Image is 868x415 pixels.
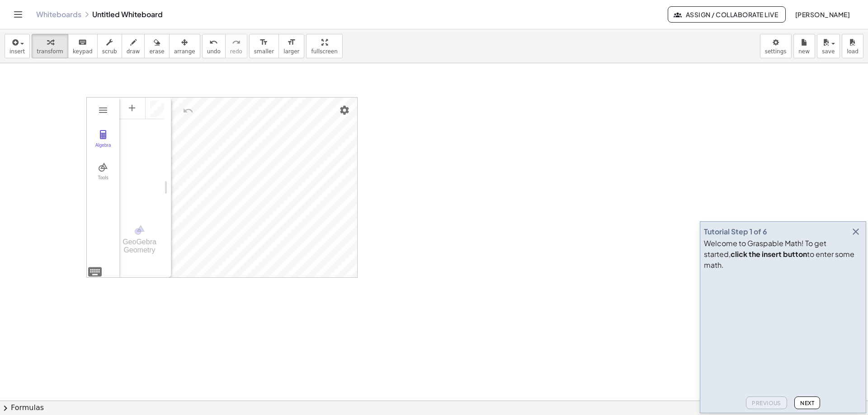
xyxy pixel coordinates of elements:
[134,224,145,235] img: svg+xml;base64,PHN2ZyB4bWxucz0iaHR0cDovL3d3dy53My5vcmcvMjAwMC9zdmciIHZpZXdCb3g9IjAgMCA1MTIgNTEyIi...
[87,264,103,280] img: svg+xml;base64,PHN2ZyB4bWxucz0iaHR0cDovL3d3dy53My5vcmcvMjAwMC9zdmciIHdpZHRoPSIyNCIgaGVpZ2h0PSIyNC...
[9,48,25,55] span: insert
[5,34,30,58] button: insert
[73,48,93,55] span: keypad
[306,34,342,58] button: fullscreen
[127,48,140,55] span: draw
[32,34,68,58] button: transform
[668,6,786,23] button: Assign / Collaborate Live
[144,34,169,58] button: erase
[311,48,337,55] span: fullscreen
[11,7,25,22] button: Toggle navigation
[121,97,143,119] button: Add Item
[122,34,145,58] button: draw
[86,97,358,278] div: Geometry
[278,34,304,58] button: format_sizelarger
[760,34,792,58] button: settings
[794,396,820,409] button: Next
[149,48,164,55] span: erase
[207,48,221,55] span: undo
[675,10,778,19] span: Assign / Collaborate Live
[287,37,296,48] i: format_size
[174,48,195,55] span: arrange
[169,34,200,58] button: arrange
[102,48,117,55] span: scrub
[230,48,242,55] span: redo
[788,6,857,23] button: [PERSON_NAME]
[249,34,279,58] button: format_sizesmaller
[254,48,274,55] span: smaller
[798,48,810,55] span: new
[89,175,118,188] div: Tools
[800,400,814,406] span: Next
[765,48,787,55] span: settings
[847,48,859,55] span: load
[822,48,835,55] span: save
[119,97,164,211] div: Algebra
[180,103,196,119] button: Undo
[37,48,63,55] span: transform
[817,34,840,58] button: save
[97,34,122,58] button: scrub
[704,238,862,270] div: Welcome to Graspable Math! To get started, to enter some math.
[119,238,160,254] div: GeoGebra Geometry
[259,37,268,48] i: format_size
[283,48,299,55] span: larger
[98,105,108,116] img: Main Menu
[209,37,218,48] i: undo
[232,37,241,48] i: redo
[171,98,357,277] canvas: Graphics View 1
[842,34,863,58] button: load
[89,143,118,155] div: Algebra
[225,34,247,58] button: redoredo
[795,10,850,19] span: [PERSON_NAME]
[793,34,815,58] button: new
[336,102,353,118] button: Settings
[731,249,807,259] b: click the insert button
[36,10,81,19] a: Whiteboards
[78,37,87,48] i: keyboard
[704,226,767,237] div: Tutorial Step 1 of 6
[202,34,226,58] button: undoundo
[68,34,98,58] button: keyboardkeypad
